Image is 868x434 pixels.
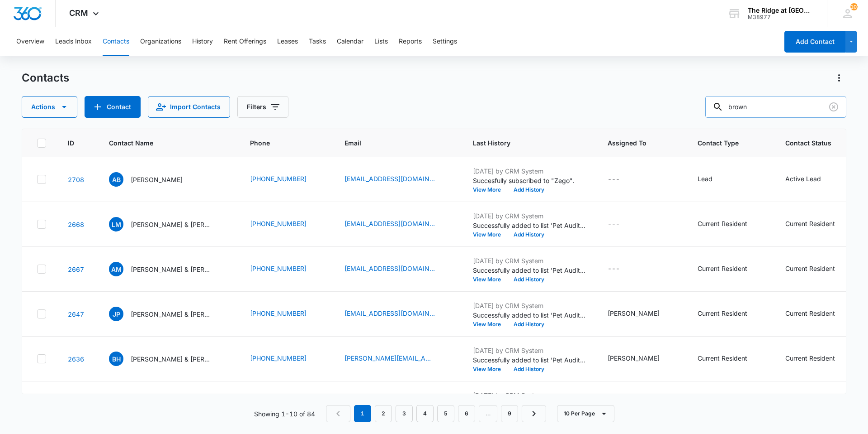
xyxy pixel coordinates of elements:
[608,353,676,364] div: Assigned To - Davian Urrutia - Select to Edit Field
[473,176,586,185] p: Succesfully subscribed to "Zego".
[250,264,307,273] a: [PHONE_NUMBER]
[131,354,212,364] p: [PERSON_NAME] & [PERSON_NAME]
[507,366,551,372] button: Add History
[785,174,821,183] div: Active Lead
[250,219,307,228] a: [PHONE_NUMBER]
[850,3,858,10] div: notifications count
[68,355,84,363] a: Navigate to contact details page for Brandy Hammer & Kathryn Hammer
[785,309,851,319] div: Contact Status - Current Resident - Select to Edit Field
[131,309,212,319] p: [PERSON_NAME] & [PERSON_NAME]
[277,27,298,56] button: Leases
[337,27,363,56] button: Calendar
[416,405,434,422] a: Page 4
[250,353,323,364] div: Phone - (719) 367-3239 - Select to Edit Field
[109,307,228,321] div: Contact Name - Joshua Paulson & Alexis Paulson - Select to Edit Field
[354,405,371,422] em: 1
[131,265,212,274] p: [PERSON_NAME] & [PERSON_NAME]
[473,265,586,275] p: Successfully added to list 'Pet Audit [DATE]'.
[433,27,457,56] button: Settings
[785,219,835,228] div: Current Resident
[473,346,586,355] p: [DATE] by CRM System
[473,355,586,365] p: Successfully added to list 'Pet Audit [DATE]'.
[785,309,835,318] div: Current Resident
[344,309,435,318] a: [EMAIL_ADDRESS][DOMAIN_NAME]
[250,174,323,185] div: Phone - (970) 488-9071 - Select to Edit Field
[344,219,451,230] div: Email - littlerose_18@msn.com - Select to Edit Field
[608,309,676,319] div: Assigned To - Davian Urrutia - Select to Edit Field
[473,221,586,230] p: Successfully added to list 'Pet Audit [DATE]'.
[22,96,77,118] button: Actions
[785,353,835,363] div: Current Resident
[785,264,835,273] div: Current Resident
[109,172,199,187] div: Contact Name - Ashley Browning - Select to Edit Field
[698,174,729,185] div: Contact Type - Lead - Select to Edit Field
[473,187,507,193] button: View More
[22,71,69,85] h1: Contacts
[748,7,814,14] div: account name
[344,138,438,148] span: Email
[250,353,307,363] a: [PHONE_NUMBER]
[250,309,323,319] div: Phone - (425) 471-8623 - Select to Edit Field
[698,138,750,148] span: Contact Type
[608,264,636,275] div: Assigned To - - Select to Edit Field
[254,409,315,419] p: Showing 1-10 of 84
[250,174,307,183] a: [PHONE_NUMBER]
[109,138,215,148] span: Contact Name
[109,307,123,321] span: JP
[109,217,228,231] div: Contact Name - Linella Miller & Christopher Miller - Select to Edit Field
[192,27,213,56] button: History
[250,264,323,275] div: Phone - (512) 937-0598 - Select to Edit Field
[250,138,310,148] span: Phone
[109,262,123,276] span: AM
[68,138,74,148] span: ID
[850,3,858,10] span: 103
[109,262,228,276] div: Contact Name - Aaron Moore & Erika Widmann - Select to Edit Field
[344,353,435,363] a: [PERSON_NAME][EMAIL_ADDRESS][DOMAIN_NAME]
[832,71,846,85] button: Actions
[608,138,663,148] span: Assigned To
[473,166,586,176] p: [DATE] by CRM System
[131,175,183,184] p: [PERSON_NAME]
[557,405,614,422] button: 10 Per Page
[785,174,837,185] div: Contact Status - Active Lead - Select to Edit Field
[698,219,764,230] div: Contact Type - Current Resident - Select to Edit Field
[344,174,451,185] div: Email - ashleybfowning24@yahoo.com - Select to Edit Field
[698,264,764,275] div: Contact Type - Current Resident - Select to Edit Field
[473,310,586,320] p: Successfully added to list 'Pet Audit [DATE]'.
[698,309,764,319] div: Contact Type - Current Resident - Select to Edit Field
[473,232,507,237] button: View More
[473,256,586,265] p: [DATE] by CRM System
[344,309,451,319] div: Email - paulson2323@gmail.com - Select to Edit Field
[473,301,586,310] p: [DATE] by CRM System
[103,27,129,56] button: Contacts
[698,353,764,364] div: Contact Type - Current Resident - Select to Edit Field
[140,27,181,56] button: Organizations
[501,405,518,422] a: Page 9
[396,405,413,422] a: Page 3
[109,172,123,187] span: AB
[507,232,551,237] button: Add History
[705,96,846,118] input: Search Contacts
[68,176,84,183] a: Navigate to contact details page for Ashley Browning
[785,353,851,364] div: Contact Status - Current Resident - Select to Edit Field
[608,219,636,230] div: Assigned To - - Select to Edit Field
[748,14,814,20] div: account id
[326,405,546,422] nav: Pagination
[55,27,92,56] button: Leads Inbox
[344,264,451,275] div: Email - atlijorund556@gmail.com - Select to Edit Field
[785,264,851,275] div: Contact Status - Current Resident - Select to Edit Field
[473,277,507,282] button: View More
[507,277,551,282] button: Add History
[784,31,845,53] button: Add Contact
[458,405,475,422] a: Page 6
[608,264,620,275] div: ---
[250,219,323,230] div: Phone - (720) 472-8543 - Select to Edit Field
[473,366,507,372] button: View More
[131,220,212,229] p: [PERSON_NAME] & [PERSON_NAME]
[109,352,123,366] span: BH
[698,264,747,273] div: Current Resident
[250,309,307,318] a: [PHONE_NUMBER]
[507,187,551,193] button: Add History
[69,8,88,18] span: CRM
[473,138,573,148] span: Last History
